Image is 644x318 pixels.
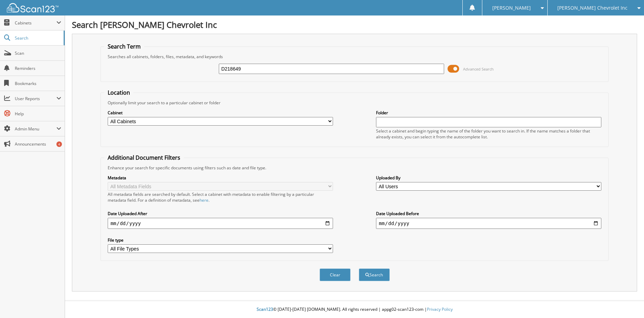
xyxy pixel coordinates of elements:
label: File type [108,237,333,243]
span: Help [15,111,61,117]
input: end [376,218,601,229]
label: Date Uploaded After [108,211,333,216]
span: Bookmarks [15,81,61,86]
span: User Reports [15,96,56,102]
span: [PERSON_NAME] Chevrolet Inc [557,6,627,10]
div: Searches all cabinets, folders, files, metadata, and keywords [104,54,605,60]
div: Select a cabinet and begin typing the name of the folder you want to search in. If the name match... [376,128,601,140]
div: 4 [56,141,62,147]
span: Search [15,35,60,41]
div: © [DATE]-[DATE] [DOMAIN_NAME]. All rights reserved | appg02-scan123-com | [65,301,644,318]
iframe: Chat Widget [610,285,644,318]
label: Folder [376,110,601,116]
span: Reminders [15,65,61,71]
span: Advanced Search [463,66,494,72]
a: here [200,197,208,203]
span: Admin Menu [15,126,56,132]
legend: Additional Document Filters [104,154,184,161]
button: Search [359,268,390,281]
a: Privacy Policy [427,306,453,312]
span: [PERSON_NAME] [492,6,531,10]
legend: Location [104,89,133,96]
h1: Search [PERSON_NAME] Chevrolet Inc [72,19,637,30]
img: scan123-logo-white.svg [7,3,58,12]
span: Scan123 [257,306,273,312]
legend: Search Term [104,43,144,50]
span: Announcements [15,141,61,147]
label: Date Uploaded Before [376,211,601,216]
div: Optionally limit your search to a particular cabinet or folder [104,100,605,106]
input: start [108,218,333,229]
button: Clear [320,268,351,281]
div: All metadata fields are searched by default. Select a cabinet with metadata to enable filtering b... [108,191,333,203]
span: Scan [15,50,61,56]
div: Enhance your search for specific documents using filters such as date and file type. [104,165,605,171]
label: Metadata [108,175,333,181]
label: Uploaded By [376,175,601,181]
span: Cabinets [15,20,56,26]
label: Cabinet [108,110,333,116]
